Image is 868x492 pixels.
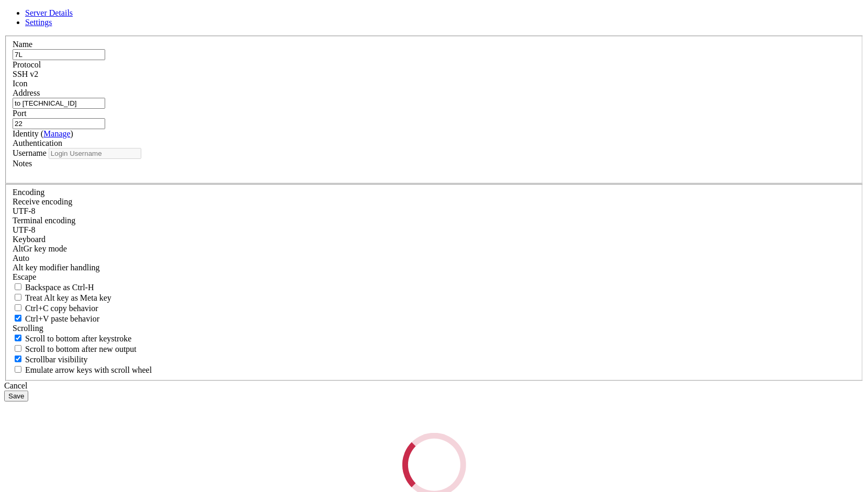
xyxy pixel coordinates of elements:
label: Protocol [13,60,41,69]
label: Set the expected encoding for data received from the host. If the encodings do not match, visual ... [13,244,67,253]
label: If true, the backspace should send BS ('\x08', aka ^H). Otherwise the backspace key should send '... [13,283,94,292]
label: The vertical scrollbar mode. [13,355,88,364]
label: When using the alternative screen buffer, and DECCKM (Application Cursor Keys) is active, mouse w... [13,365,152,374]
label: Icon [13,79,27,88]
label: Address [13,88,40,97]
label: Whether to scroll to the bottom on any keystroke. [13,334,132,343]
input: Scroll to bottom after new output [15,345,21,352]
span: Emulate arrow keys with scroll wheel [25,365,152,374]
span: Scroll to bottom after new output [25,345,137,353]
span: Auto [13,254,29,262]
label: Keyboard [13,235,46,244]
label: Ctrl-C copies if true, send ^C to host if false. Ctrl-Shift-C sends ^C to host if true, copies if... [13,304,98,313]
label: Port [13,109,27,118]
div: Cancel [4,381,864,391]
div: UTF-8 [13,225,855,235]
label: Name [13,40,32,49]
span: ( ) [41,129,73,138]
label: The default terminal encoding. ISO-2022 enables character map translations (like graphics maps). ... [13,216,75,225]
span: UTF-8 [13,225,36,234]
input: Backspace as Ctrl-H [15,283,21,290]
div: Auto [13,254,855,263]
a: Manage [43,129,71,138]
div: UTF-8 [13,207,855,216]
label: Authentication [13,139,62,147]
input: Scrollbar visibility [15,356,21,362]
input: Host Name or IP [13,98,105,109]
span: Scrollbar visibility [25,355,88,364]
a: Settings [25,18,52,27]
button: Save [4,391,28,402]
input: Port Number [13,118,105,129]
input: Server Name [13,49,105,60]
input: Scroll to bottom after keystroke [15,335,21,341]
label: Scroll to bottom after new output. [13,345,137,353]
label: Controls how the Alt key is handled. Escape: Send an ESC prefix. 8-Bit: Add 128 to the typed char... [13,263,100,272]
span: Treat Alt key as Meta key [25,293,111,302]
label: Encoding [13,188,44,197]
a: Server Details [25,8,73,17]
input: Ctrl+C copy behavior [15,304,21,311]
label: Whether the Alt key acts as a Meta key or as a distinct Alt key. [13,293,111,302]
span: SSH v2 [13,70,38,78]
span: Escape [13,272,36,281]
label: Scrolling [13,324,43,333]
input: Ctrl+V paste behavior [15,315,21,322]
div: Escape [13,272,855,282]
span: Backspace as Ctrl-H [25,283,94,292]
span: Ctrl+C copy behavior [25,304,98,313]
div: SSH v2 [13,70,855,79]
input: Emulate arrow keys with scroll wheel [15,366,21,373]
label: Notes [13,159,32,168]
label: Identity [13,129,73,138]
label: Username [13,148,47,157]
span: Scroll to bottom after keystroke [25,334,132,343]
label: Set the expected encoding for data received from the host. If the encodings do not match, visual ... [13,197,72,206]
span: UTF-8 [13,207,36,215]
label: Ctrl+V pastes if true, sends ^V to host if false. Ctrl+Shift+V sends ^V to host if true, pastes i... [13,314,99,323]
input: Login Username [49,148,141,159]
span: Ctrl+V paste behavior [25,314,99,323]
input: Treat Alt key as Meta key [15,294,21,301]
